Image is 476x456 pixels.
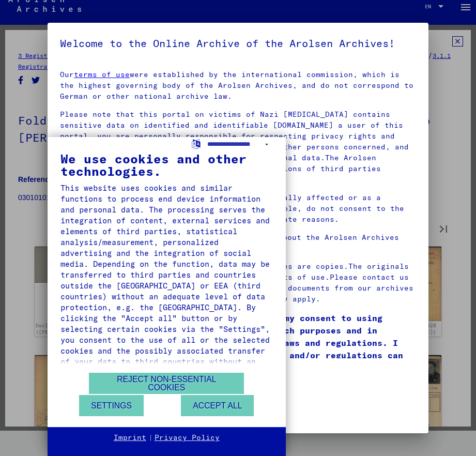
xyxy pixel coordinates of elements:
[114,433,146,443] a: Imprint
[155,433,220,443] a: Privacy Policy
[89,373,244,394] button: Reject non-essential cookies
[60,153,273,177] div: We use cookies and other technologies.
[181,395,254,416] button: Accept all
[60,183,273,378] div: This website uses cookies and similar functions to process end device information and personal da...
[79,395,144,416] button: Settings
